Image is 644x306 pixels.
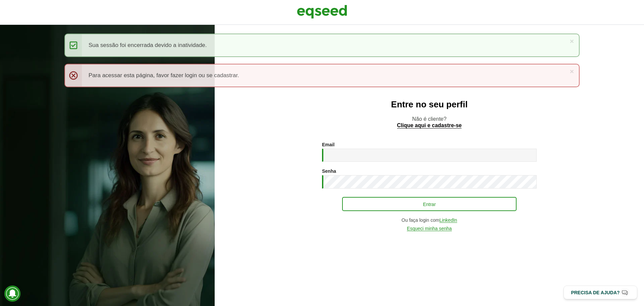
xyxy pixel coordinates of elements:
[64,64,580,87] div: Para acessar esta página, favor fazer login ou se cadastrar.
[322,218,537,223] div: Ou faça login com
[570,68,574,75] a: ×
[228,100,631,109] h2: Entre no seu perfil
[570,38,574,45] a: ×
[407,226,452,231] a: Esqueci minha senha
[397,123,462,129] a: Clique aqui e cadastre-se
[228,116,631,129] p: Não é cliente?
[439,218,457,223] a: LinkedIn
[297,3,347,20] img: EqSeed Logo
[64,34,580,57] div: Sua sessão foi encerrada devido a inatividade.
[322,169,336,173] label: Senha
[322,142,334,147] label: Email
[342,197,517,211] button: Entrar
